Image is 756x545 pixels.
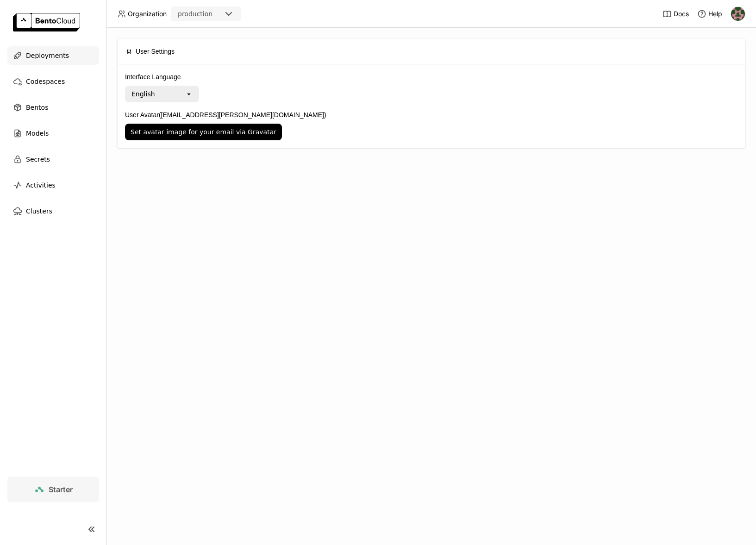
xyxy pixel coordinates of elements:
a: Docs [662,9,689,19]
span: Models [26,128,49,139]
button: Set avatar image for your email via Gravatar [125,124,282,140]
span: Codespaces [26,76,65,87]
div: Help [697,9,722,19]
span: Starter [49,485,73,494]
a: Activities [7,176,99,194]
span: Secrets [26,154,50,165]
span: Activities [26,180,56,191]
span: Clusters [26,206,52,217]
img: logo [13,13,80,31]
a: Bentos [7,98,99,117]
span: Organization [128,10,167,18]
a: Secrets [7,150,99,169]
span: Help [708,10,722,18]
a: Clusters [7,202,99,220]
a: Models [7,124,99,143]
span: Bentos [26,102,48,113]
span: Docs [674,10,689,18]
a: Deployments [7,46,99,65]
img: Admin Prod [731,7,745,21]
span: User Settings [136,46,175,56]
label: User Avatar ([EMAIL_ADDRESS][PERSON_NAME][DOMAIN_NAME]) [125,110,737,120]
a: Starter [7,476,99,502]
div: English [131,89,155,99]
a: Codespaces [7,72,99,91]
svg: open [185,90,193,98]
span: Deployments [26,50,69,61]
div: production [178,9,212,19]
label: Interface Language [125,72,737,82]
input: Selected production. [213,10,214,19]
